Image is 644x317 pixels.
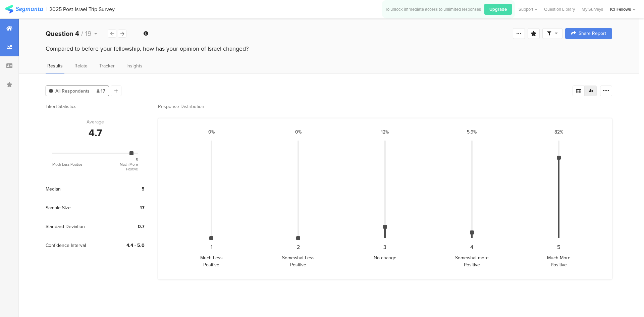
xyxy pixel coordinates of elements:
[541,6,578,12] a: Question Library
[47,62,63,69] span: Results
[97,88,105,95] span: 17
[49,6,115,12] div: 2025 Post-Israel Trip Survey
[281,254,315,268] div: Somewhat Less Positive
[46,179,109,198] div: Median
[108,157,138,162] div: 5
[46,5,47,13] div: |
[297,243,300,251] div: 2
[554,128,563,136] div: 82%
[89,125,102,140] div: 4.7
[87,118,104,125] div: Average
[109,204,145,211] div: 17
[46,44,612,53] div: Compared to before your fellowship, how has your opinion of Israel changed?
[46,198,109,217] div: Sample Size
[126,62,143,69] span: Insights
[85,29,92,39] span: 19
[195,254,228,268] div: Much Less Positive
[109,186,145,193] div: 5
[481,4,512,15] a: Upgrade
[74,62,88,69] span: Relate
[381,128,389,136] div: 12%
[295,128,302,136] div: 0%
[99,62,115,69] span: Tracker
[383,243,386,251] div: 3
[5,5,43,13] img: segmanta logo
[158,103,612,110] div: Response Distribution
[81,29,83,39] span: /
[579,31,606,36] span: Share Report
[211,243,212,251] div: 1
[52,157,82,162] div: 1
[109,242,145,249] div: 4.4 - 5.0
[208,128,215,136] div: 0%
[484,4,512,15] div: Upgrade
[46,103,145,110] div: Likert Statistics
[519,4,537,14] div: Support
[542,254,576,268] div: Much More Positive
[52,162,82,167] div: Much Less Positive
[385,6,481,12] div: To unlock immediate access to unlimited responses
[610,6,631,12] div: ICI Fellows
[55,88,90,95] span: All Respondents
[109,223,145,230] div: 0.7
[368,254,402,261] div: No change
[46,217,109,236] div: Standard Deviation
[46,236,109,255] div: Confidence Interval
[557,243,560,251] div: 5
[46,29,79,39] b: Question 4
[108,162,138,171] div: Much More Positive
[578,6,606,12] a: My Surveys
[470,243,473,251] div: 4
[467,128,477,136] div: 5.9%
[455,254,489,268] div: Somewhat more Positive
